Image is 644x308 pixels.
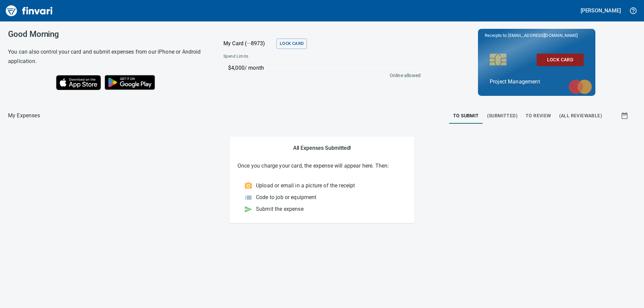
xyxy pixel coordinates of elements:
img: Get it on Google Play [101,71,159,94]
span: Spend Limits [223,53,334,60]
button: Show transactions within a particular date range [614,108,636,124]
span: Lock Card [542,56,578,64]
img: Download on the App Store [56,75,101,90]
span: To Submit [453,112,479,120]
span: Lock Card [280,40,304,48]
p: Upload or email in a picture of the receipt [256,182,355,190]
button: Lock Card [537,54,584,66]
img: mastercard.svg [565,76,595,98]
img: Finvari [4,3,54,19]
h3: Good Morning [8,29,207,39]
h6: You can also control your card and submit expenses from our iPhone or Android application. [8,47,207,66]
button: Lock Card [276,39,307,49]
p: Project Management [490,78,584,86]
button: [PERSON_NAME] [579,5,623,16]
p: My Card (···8973) [223,40,274,48]
p: Code to job or equipment [256,193,317,201]
p: Once you charge your card, the expense will appear here. Then: [237,162,407,170]
h5: All Expenses Submitted! [237,144,407,151]
p: Submit the expense [256,205,304,213]
p: My Expenses [8,112,40,120]
span: To Review [526,112,551,120]
span: [EMAIL_ADDRESS][DOMAIN_NAME] [507,32,578,39]
h5: [PERSON_NAME] [581,7,621,14]
span: (All Reviewable) [559,112,602,120]
p: Online allowed [218,72,421,79]
nav: breadcrumb [8,112,40,120]
p: Receipts to: [485,32,589,39]
span: (Submitted) [487,112,518,120]
p: $4,000 / month [228,64,417,72]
